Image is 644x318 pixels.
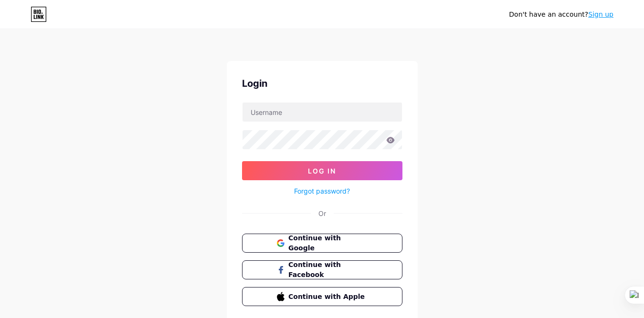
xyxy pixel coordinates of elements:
[509,10,613,20] div: Don't have an account?
[288,233,367,253] span: Continue with Google
[308,167,336,175] span: Log In
[243,103,402,122] input: Username
[288,260,367,280] span: Continue with Facebook
[242,287,402,306] button: Continue with Apple
[242,161,402,180] button: Log In
[318,208,326,218] div: Or
[288,292,367,302] span: Continue with Apple
[294,186,350,196] a: Forgot password?
[242,76,402,91] div: Login
[242,234,402,253] button: Continue with Google
[242,260,402,279] button: Continue with Facebook
[588,10,613,18] a: Sign up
